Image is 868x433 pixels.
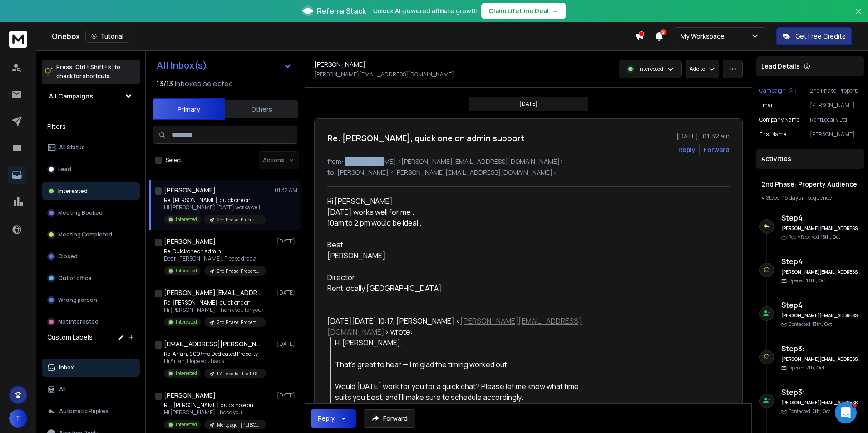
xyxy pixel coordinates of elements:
[812,321,832,327] span: 13th, Oct
[58,209,103,216] p: Meeting Booked
[789,408,830,415] p: Contacted
[781,300,861,310] h6: Step 4 :
[317,5,366,16] span: ReferralStack
[781,256,861,267] h6: Step 4 :
[59,144,85,151] p: All Status
[759,116,799,123] p: Company Name
[314,71,454,78] p: [PERSON_NAME][EMAIL_ADDRESS][DOMAIN_NAME]
[810,102,861,109] p: [PERSON_NAME][EMAIL_ADDRESS][DOMAIN_NAME]
[519,100,538,108] p: [DATE]
[47,333,93,342] h3: Custom Labels
[761,194,779,202] span: 4 Steps
[217,319,261,326] p: 2nd Phase: Property Audience
[225,99,298,119] button: Others
[42,291,140,309] button: Wrong person
[314,60,365,69] h1: [PERSON_NAME]
[164,340,264,349] h1: [EMAIL_ADDRESS][PERSON_NAME][DOMAIN_NAME]
[311,409,356,428] button: Reply
[327,168,730,177] p: to: [PERSON_NAME] <[PERSON_NAME][EMAIL_ADDRESS][DOMAIN_NAME]>
[327,250,592,294] div: [PERSON_NAME]
[638,65,663,73] p: Interested
[42,402,140,420] button: Automatic Replies
[835,402,857,423] iframe: Intercom live chat
[149,56,299,74] button: All Inbox(s)
[277,340,297,348] p: [DATE]
[327,207,592,217] div: [DATE] works well for me .
[783,194,832,202] span: 18 days in sequence
[164,237,216,246] h1: [PERSON_NAME]
[277,392,297,399] p: [DATE]
[164,402,266,409] p: RE: [PERSON_NAME], quick note on
[42,204,140,222] button: Meeting Booked
[42,313,140,331] button: Not Interested
[806,364,824,371] span: 7th, Oct
[676,132,730,141] p: [DATE] : 01:32 am
[52,30,635,43] div: Onebox
[164,288,264,297] h1: [PERSON_NAME][EMAIL_ADDRESS][DOMAIN_NAME]
[759,131,786,138] p: First Name
[59,364,74,371] p: Inbox
[164,248,266,255] p: Re: Quick one on admin
[74,62,113,72] span: Ctrl + Shift + k
[85,30,129,43] button: Tutorial
[164,204,266,211] p: Hi [PERSON_NAME] [DATE] works well
[164,306,266,314] p: Hi [PERSON_NAME], Thank you for your
[781,212,861,223] h6: Step 4 :
[373,6,478,15] p: Unlock AI-powered affiliate growth
[781,356,861,363] h6: [PERSON_NAME][EMAIL_ADDRESS][DOMAIN_NAME]
[42,247,140,266] button: Closed
[42,380,140,399] button: All
[42,359,140,377] button: Inbox
[275,187,297,194] p: 01:32 AM
[176,370,197,377] p: Interested
[58,253,78,260] p: Closed
[164,409,266,416] p: Hi [PERSON_NAME], I hope you
[42,138,140,157] button: All Status
[277,289,297,296] p: [DATE]
[327,157,730,166] p: from: [PERSON_NAME] <[PERSON_NAME][EMAIL_ADDRESS][DOMAIN_NAME]>
[781,387,861,398] h6: Step 3 :
[164,186,216,195] h1: [PERSON_NAME]
[690,65,705,73] p: Add to
[327,315,592,337] div: [DATE][DATE] 10:17, [PERSON_NAME] < > wrote:
[153,98,225,120] button: Primary
[327,239,592,250] div: Best
[776,27,852,45] button: Get Free Credits
[59,408,108,415] p: Automatic Replies
[759,87,786,94] p: Campaign
[58,296,97,304] p: Wrong person
[781,343,861,354] h6: Step 3 :
[759,87,796,94] button: Campaign
[781,312,861,319] h6: [PERSON_NAME][EMAIL_ADDRESS][DOMAIN_NAME]
[164,299,266,306] p: Re: [PERSON_NAME], quick one on
[42,182,140,200] button: Interested
[58,318,99,325] p: Not Interested
[821,234,840,240] span: 15th, Oct
[164,255,266,262] p: Dear [PERSON_NAME], Please drop a
[781,225,861,232] h6: [PERSON_NAME][EMAIL_ADDRESS][DOMAIN_NAME]
[9,409,27,428] button: T
[42,87,140,105] button: All Campaigns
[157,61,207,70] h1: All Inbox(s)
[756,149,864,169] div: Activities
[810,116,861,123] p: RentLocally Ltd
[217,422,261,428] p: Mortgage | [PERSON_NAME] | 2 Camp. | 400 Contact
[761,180,859,189] h1: 2nd Phase: Property Audience
[335,381,592,403] div: Would [DATE] work for you for a quick chat? Please let me know what time suits you best, and I’ll...
[157,78,173,89] span: 13 / 13
[166,157,182,164] label: Select
[58,166,71,173] p: Lead
[56,63,120,81] p: Press to check for shortcuts.
[176,421,197,428] p: Interested
[781,399,861,406] h6: [PERSON_NAME][EMAIL_ADDRESS][DOMAIN_NAME]
[660,29,666,35] span: 2
[364,409,415,428] button: Forward
[217,268,261,275] p: 2nd Phase: Property Audience
[789,234,840,241] p: Reply Received
[327,196,592,207] div: Hi [PERSON_NAME]
[759,102,774,109] p: Email
[277,238,297,245] p: [DATE]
